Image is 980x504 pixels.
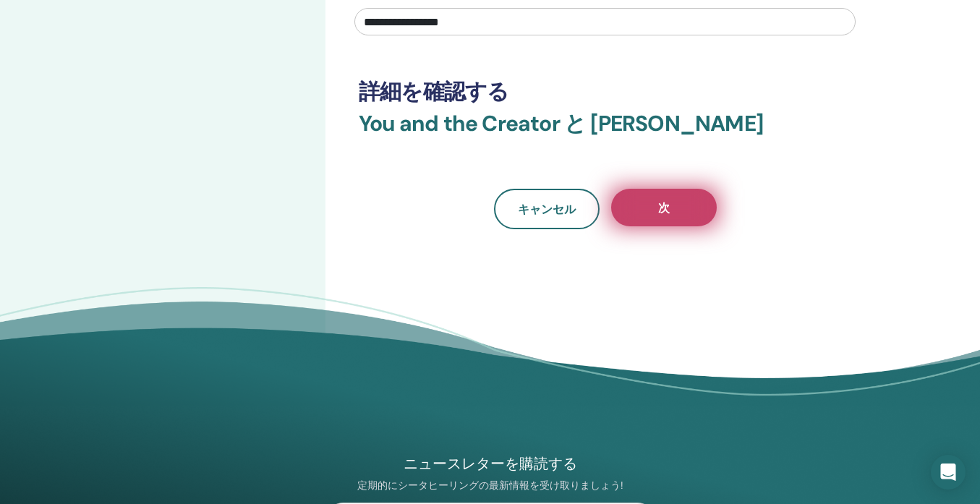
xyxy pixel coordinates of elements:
[518,202,576,217] span: キャンセル
[359,79,851,105] h3: 詳細を確認する
[323,454,657,474] h4: ニュースレターを購読する
[931,455,966,490] div: Open Intercom Messenger
[323,479,657,492] p: 定期的にシータヒーリングの最新情報を受け取りましょう!
[658,200,670,215] span: 次
[494,189,600,229] a: キャンセル
[359,111,851,154] h3: You and the Creator と [PERSON_NAME]
[611,189,717,226] button: 次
